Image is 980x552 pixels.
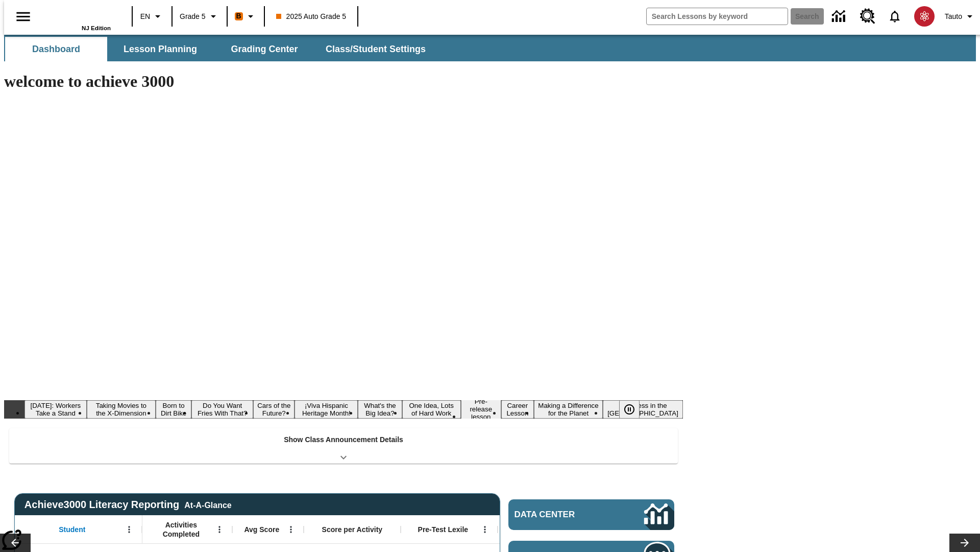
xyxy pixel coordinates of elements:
button: Class/Student Settings [317,37,434,61]
span: B [236,10,241,22]
span: Activities Completed [148,520,215,539]
span: Achieve3000 Literacy Reporting [24,499,232,511]
span: Pre-Test Lexile [418,525,469,534]
span: Grade 5 [180,11,206,22]
button: Slide 2 Taking Movies to the X-Dimension [87,400,156,419]
button: Lesson carousel, Next [949,534,980,552]
span: Tauto [945,11,962,22]
button: Language: EN, Select a language [136,7,168,26]
a: Resource Center, Will open in new tab [854,3,881,30]
button: Slide 3 Born to Dirt Bike [156,400,191,419]
span: 2025 Auto Grade 5 [276,11,347,22]
a: Home [44,5,111,25]
h1: welcome to achieve 3000 [4,72,683,91]
button: Slide 9 Pre-release lesson [461,396,501,422]
span: Avg Score [244,525,279,534]
span: EN [140,11,150,22]
button: Slide 6 ¡Viva Hispanic Heritage Month! [295,400,358,419]
a: Data Center [508,499,674,530]
button: Grade: Grade 5, Select a grade [176,7,224,26]
button: Open side menu [8,2,38,32]
a: Notifications [881,3,908,30]
button: Dashboard [5,37,107,61]
button: Open Menu [283,522,299,537]
button: Pause [619,400,640,419]
div: Home [44,4,111,31]
button: Boost Class color is orange. Change class color [231,7,261,26]
button: Select a new avatar [908,3,941,30]
a: Data Center [826,3,854,31]
button: Slide 7 What's the Big Idea? [358,400,402,419]
button: Slide 5 Cars of the Future? [253,400,295,419]
button: Profile/Settings [941,7,980,26]
button: Slide 11 Making a Difference for the Planet [534,400,603,419]
span: NJ Edition [82,25,111,31]
div: Pause [619,400,650,419]
button: Slide 12 Sleepless in the Animal Kingdom [603,400,683,419]
span: Data Center [514,510,610,520]
span: Score per Activity [322,525,383,534]
button: Open Menu [477,522,493,537]
span: Student [59,525,85,534]
button: Open Menu [121,522,137,537]
div: SubNavbar [4,37,435,61]
p: Show Class Announcement Details [284,434,403,445]
button: Slide 10 Career Lesson [501,400,534,419]
button: Slide 4 Do You Want Fries With That? [191,400,253,419]
img: avatar image [914,6,935,27]
div: At-A-Glance [184,499,231,510]
button: Lesson Planning [109,37,211,61]
button: Open Menu [212,522,227,537]
button: Grading Center [213,37,315,61]
button: Slide 1 Labor Day: Workers Take a Stand [24,400,87,419]
input: search field [647,8,788,25]
button: Slide 8 One Idea, Lots of Hard Work [402,400,461,419]
div: Show Class Announcement Details [9,428,678,464]
div: SubNavbar [4,35,976,61]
